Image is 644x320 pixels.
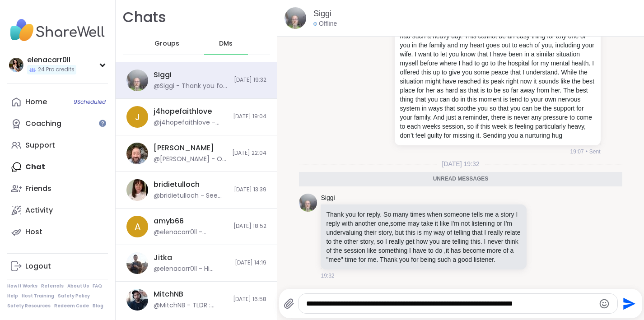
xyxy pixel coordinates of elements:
[27,55,76,65] div: elenacarr0ll
[154,39,179,48] span: Groups
[321,272,334,280] span: 19:32
[154,70,172,80] div: Siggi
[67,283,89,289] a: About Us
[123,7,166,28] h1: Chats
[437,159,485,168] span: [DATE] 19:32
[232,149,266,157] span: [DATE] 22:04
[234,186,266,194] span: [DATE] 13:39
[7,255,108,277] a: Logout
[154,107,212,116] div: j4hopefaithlove
[154,301,228,310] div: @MitchNB - TLDR : LovEvolve Music has a unique effect on its listeners - In particular Neurodiver...
[154,118,228,127] div: @j4hopefaithlove - Just click sign up and start free trial..
[74,98,106,106] span: 9 Scheduled
[135,110,140,124] span: j
[7,283,37,289] a: How It Works
[58,293,90,299] a: Safety Policy
[25,119,61,129] div: Coaching
[219,39,233,48] span: DMs
[25,140,55,150] div: Support
[54,303,89,309] a: Redeem Code
[25,227,42,237] div: Host
[135,220,140,233] span: a
[7,303,51,309] a: Safety Resources
[22,293,54,299] a: Host Training
[589,148,601,156] span: Sent
[7,178,108,199] a: Friends
[126,289,148,311] img: https://sharewell-space-live.sfo3.digitaloceanspaces.com/user-generated/9b625804-463f-41cf-bbf8-b...
[7,221,108,243] a: Host
[99,120,106,127] iframe: Spotlight
[7,113,108,134] a: Coaching
[618,293,638,314] button: Send
[154,253,172,263] div: Jitka
[7,134,108,156] a: Support
[299,194,317,212] img: https://sharewell-space-live.sfo3.digitaloceanspaces.com/user-generated/a6eccaee-e956-4b5d-b1b7-c...
[306,299,595,308] textarea: Type your message
[154,82,229,91] div: @Siggi - Thank you for reply. So many times when someone tells me a story I reply with another on...
[154,228,228,237] div: @elenacarr0ll - Apologies I have only just seen your message, sorry you missed it. There will be ...
[7,199,108,221] a: Activity
[299,172,622,186] div: Unread messages
[313,8,331,19] a: Siggi
[41,283,64,289] a: Referrals
[25,184,51,194] div: Friends
[126,143,148,164] img: https://sharewell-space-live.sfo3.digitaloceanspaces.com/user-generated/3d855412-782e-477c-9099-c...
[154,180,200,190] div: bridietulloch
[93,283,102,289] a: FAQ
[154,155,227,164] div: @[PERSON_NAME] - Ok that makes sense. I hope you are enjoying [GEOGRAPHIC_DATA]. It is beautiful ...
[599,298,610,309] button: Emoji picker
[154,264,229,274] div: @elenacarr0ll - Hi [PERSON_NAME], you are so sweet. Thank you for your message and no problem at ...
[154,143,214,153] div: [PERSON_NAME]
[313,19,337,28] div: Offline
[235,259,266,267] span: [DATE] 14:19
[234,76,266,84] span: [DATE] 19:32
[285,7,306,29] img: https://sharewell-space-live.sfo3.digitaloceanspaces.com/user-generated/a6eccaee-e956-4b5d-b1b7-c...
[126,179,148,201] img: https://sharewell-space-live.sfo3.digitaloceanspaces.com/user-generated/f4be022b-9d23-4718-9520-a...
[586,148,588,156] span: •
[154,191,229,200] div: @bridietulloch - See you [DATE] and thank you. I am away next week to [PERSON_NAME] so will miss ...
[25,261,51,271] div: Logout
[321,194,335,203] a: Siggi
[38,66,75,74] span: 24 Pro credits
[7,293,18,299] a: Help
[233,223,266,230] span: [DATE] 18:52
[25,97,47,107] div: Home
[154,289,183,299] div: MitchNB
[570,148,584,156] span: 19:07
[7,14,108,46] img: ShareWell Nav Logo
[233,296,266,303] span: [DATE] 16:58
[400,14,595,140] p: Hi [PERSON_NAME], thanks for doing yourself a service and getting it all off your chest. I’m real...
[126,70,148,91] img: https://sharewell-space-live.sfo3.digitaloceanspaces.com/user-generated/a6eccaee-e956-4b5d-b1b7-c...
[126,252,148,274] img: https://sharewell-space-live.sfo3.digitaloceanspaces.com/user-generated/a15133eb-1f01-4f83-a18d-2...
[25,205,53,215] div: Activity
[9,58,23,72] img: elenacarr0ll
[7,91,108,113] a: Home9Scheduled
[93,303,103,309] a: Blog
[233,113,266,121] span: [DATE] 19:04
[154,216,184,226] div: amyb66
[326,210,521,264] p: Thank you for reply. So many times when someone tells me a story I reply with another one,some ma...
